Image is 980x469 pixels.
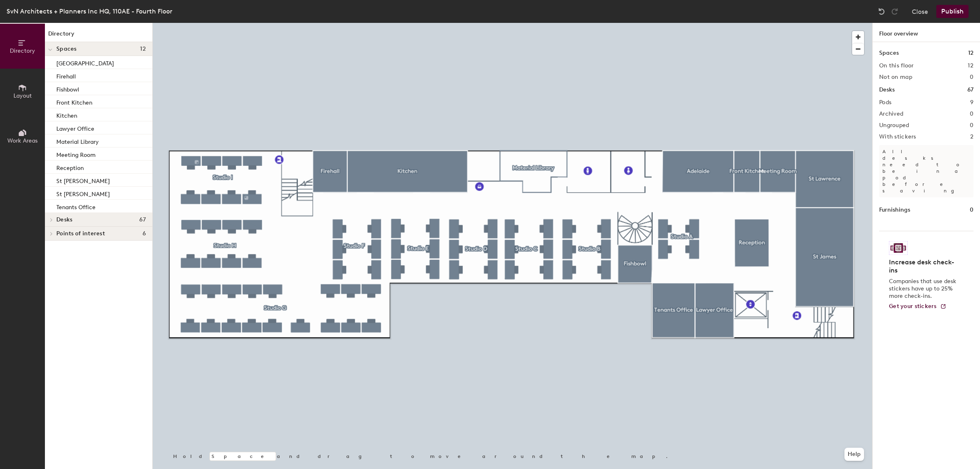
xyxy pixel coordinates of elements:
h1: Directory [45,29,152,42]
p: Reception [56,162,84,172]
h1: Furnishings [879,205,910,214]
h1: 67 [967,85,973,94]
p: Tenants Office [56,201,96,211]
h2: On this floor [879,63,914,69]
button: Close [912,5,928,18]
img: Undo [878,7,886,16]
h1: 12 [968,49,973,58]
h4: Increase desk check-ins [889,258,959,275]
button: Help [844,448,864,461]
p: Lawyer Office [56,123,94,132]
span: Desks [56,217,72,223]
span: Layout [13,92,32,99]
p: St [PERSON_NAME] [56,175,110,185]
span: Spaces [56,46,77,52]
span: Work Areas [7,137,38,144]
img: Redo [891,7,899,16]
h2: 9 [970,99,973,106]
h2: Ungrouped [879,122,909,129]
h1: 0 [970,205,973,214]
h2: With stickers [879,134,916,140]
div: SvN Architects + Planners Inc HQ, 110AE - Fourth Floor [7,6,172,16]
h2: 0 [970,74,973,80]
p: Fishbowl [56,84,79,93]
h1: Spaces [879,49,899,58]
span: 12 [140,46,146,52]
p: Firehall [56,71,76,80]
span: 67 [139,217,146,223]
p: Companies that use desk stickers have up to 25% more check-ins. [889,278,959,300]
span: 6 [143,230,146,237]
h2: Archived [879,111,903,117]
h2: 0 [970,111,973,117]
span: Points of interest [56,230,105,237]
h1: Floor overview [873,23,980,42]
p: St [PERSON_NAME] [56,188,110,198]
p: Material Library [56,136,99,145]
h2: 0 [970,122,973,129]
h1: Desks [879,85,895,94]
p: All desks need to be in a pod before saving [879,145,973,197]
h2: 2 [970,134,973,140]
h2: Pods [879,99,891,106]
span: Get your stickers [889,303,937,310]
p: Front Kitchen [56,97,92,106]
a: Get your stickers [889,303,947,310]
p: Meeting Room [56,149,96,159]
button: Publish [936,5,969,18]
span: Directory [10,47,35,54]
h2: Not on map [879,74,912,80]
p: [GEOGRAPHIC_DATA] [56,58,114,67]
img: Sticker logo [889,241,908,255]
p: Kitchen [56,110,77,119]
h2: 12 [968,63,973,69]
